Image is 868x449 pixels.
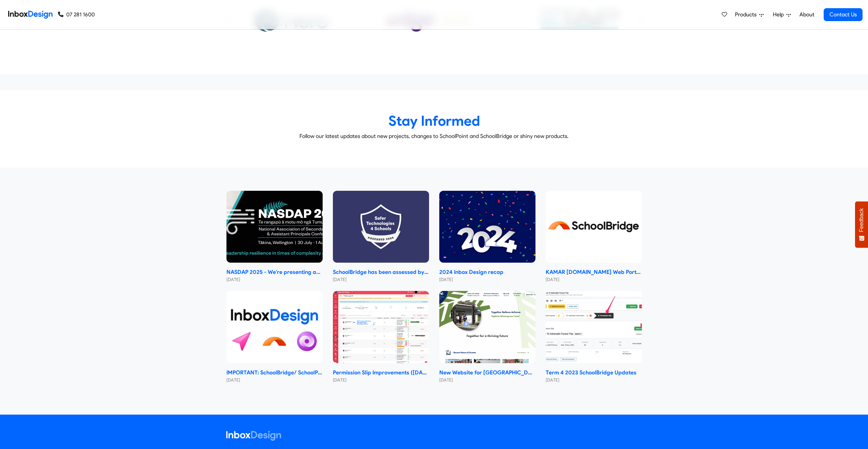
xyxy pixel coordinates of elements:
[221,132,647,140] p: Follow our latest updates about new projects, changes to SchoolPoint and SchoolBridge or shiny ne...
[333,268,429,276] strong: SchoolBridge has been assessed by Safer Technologies 4 Schools (ST4S)
[546,377,642,383] small: [DATE]
[546,291,642,383] a: Term 4 2023 SchoolBridge Updates Term 4 2023 SchoolBridge Updates [DATE]
[735,11,759,19] span: Products
[546,369,642,377] strong: Term 4 2023 SchoolBridge Updates
[58,11,95,19] a: 07 281 1600
[226,191,323,263] img: NASDAP 2025 - We're presenting about SchoolPoint and SchoolBridge
[226,268,323,276] strong: NASDAP 2025 - We're presenting about SchoolPoint and SchoolBridge
[333,291,429,383] a: Permission Slip Improvements (June 2024) Permission Slip Improvements ([DATE]) [DATE]
[333,377,429,383] small: [DATE]
[333,191,429,263] img: SchoolBridge has been assessed by Safer Technologies 4 Schools (ST4S)
[333,276,429,283] small: [DATE]
[226,191,323,283] a: NASDAP 2025 - We're presenting about SchoolPoint and SchoolBridge NASDAP 2025 - We're presenting ...
[546,191,642,263] img: KAMAR school.kiwi Web Portal 2024 Changeover
[333,191,429,283] a: SchoolBridge has been assessed by Safer Technologies 4 Schools (ST4S) SchoolBridge has been asses...
[824,8,863,21] a: Contact Us
[226,291,323,363] img: IMPORTANT: SchoolBridge/ SchoolPoint Data- Sharing Information- NEW 2024
[221,112,647,129] heading: Stay Informed
[333,291,429,363] img: Permission Slip Improvements (June 2024)
[855,201,868,248] button: Feedback - Show survey
[770,8,794,21] a: Help
[773,11,786,19] span: Help
[546,276,642,283] small: [DATE]
[333,369,429,377] strong: Permission Slip Improvements ([DATE])
[546,191,642,283] a: KAMAR school.kiwi Web Portal 2024 Changeover KAMAR [DOMAIN_NAME] Web Portal 2024 Changeover [DATE]
[439,291,535,363] img: New Website for Whangaparāoa College
[226,431,281,441] img: logo_inboxdesign_white.svg
[858,208,865,232] span: Feedback
[439,276,535,283] small: [DATE]
[797,8,816,21] a: About
[732,8,766,21] a: Products
[226,291,323,383] a: IMPORTANT: SchoolBridge/ SchoolPoint Data- Sharing Information- NEW 2024 IMPORTANT: SchoolBridge/...
[439,291,535,383] a: New Website for Whangaparāoa College New Website for [GEOGRAPHIC_DATA] [DATE]
[226,369,323,377] strong: IMPORTANT: SchoolBridge/ SchoolPoint Data- Sharing Information- NEW 2024
[439,268,535,276] strong: 2024 Inbox Design recap
[226,377,323,383] small: [DATE]
[439,191,535,283] a: 2024 Inbox Design recap 2024 Inbox Design recap [DATE]
[439,191,535,263] img: 2024 Inbox Design recap
[546,268,642,276] strong: KAMAR [DOMAIN_NAME] Web Portal 2024 Changeover
[226,276,323,283] small: [DATE]
[439,377,535,383] small: [DATE]
[546,291,642,363] img: Term 4 2023 SchoolBridge Updates
[439,369,535,377] strong: New Website for [GEOGRAPHIC_DATA]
